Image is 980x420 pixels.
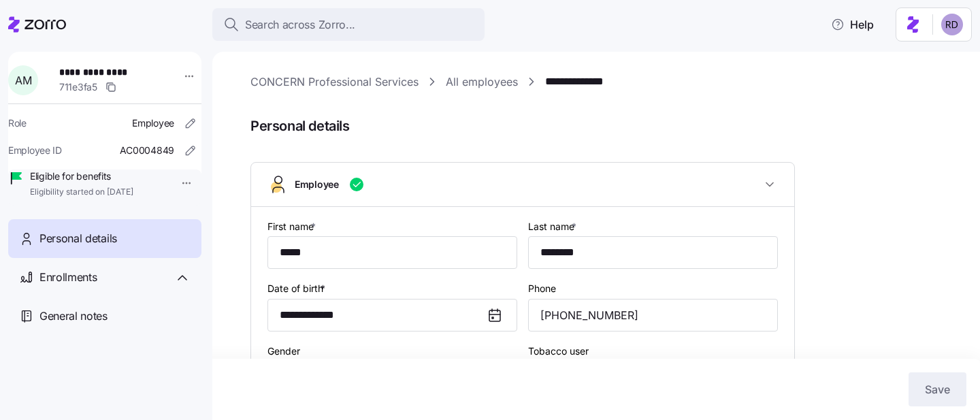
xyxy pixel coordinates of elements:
[39,230,117,247] span: Personal details
[30,169,133,183] span: Eligible for benefits
[925,381,950,398] span: Save
[941,14,963,35] img: 6d862e07fa9c5eedf81a4422c42283ac
[528,281,556,296] label: Phone
[528,344,589,359] label: Tobacco user
[820,11,885,38] button: Help
[8,116,27,130] span: Role
[39,269,97,286] span: Enrollments
[8,144,62,157] span: Employee ID
[909,372,966,406] button: Save
[39,308,108,325] span: General notes
[528,299,778,332] input: Phone
[132,116,174,130] span: Employee
[446,74,518,91] a: All employees
[267,344,300,359] label: Gender
[212,8,485,41] button: Search across Zorro...
[250,74,419,91] a: CONCERN Professional Services
[267,219,318,234] label: First name
[59,80,97,94] span: 711e3fa5
[251,163,794,207] button: Employee
[120,144,174,157] span: AC0004849
[528,219,579,234] label: Last name
[250,115,961,138] span: Personal details
[245,16,355,33] span: Search across Zorro...
[831,16,874,33] span: Help
[267,281,328,296] label: Date of birth
[295,178,339,191] span: Employee
[30,187,133,198] span: Eligibility started on [DATE]
[15,75,31,86] span: A M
